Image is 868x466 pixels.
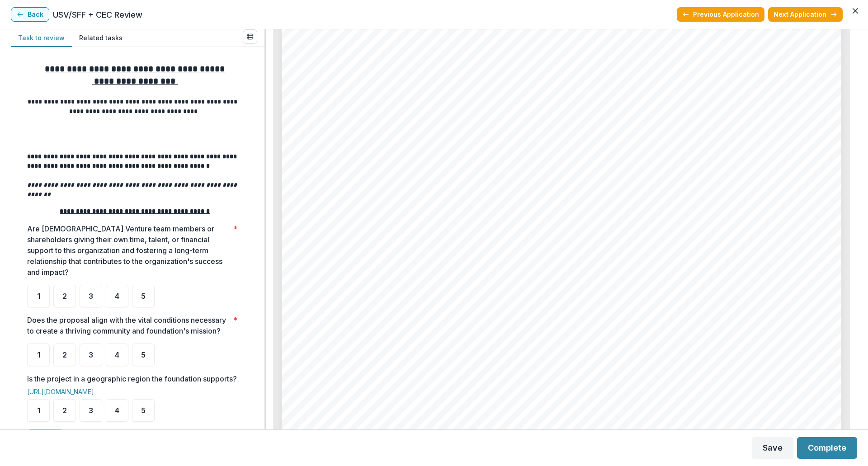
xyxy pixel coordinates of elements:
span: to increase engagement, reduce [MEDICAL_DATA] rates, and improve long term outcomes. Their role i... [316,318,848,329]
p: USV/SFF + CEC Review [53,9,142,21]
button: Related tasks [72,29,130,47]
button: View all reviews [243,29,257,44]
span: 5 [141,351,146,358]
span: - Coaches respond immediately to those experiencing a substance use [428,393,783,405]
button: Back [11,7,49,22]
span: - The team is available twenty four hours a day, seven days a week, and [422,423,783,434]
span: replicate without having walked that same path. Recovery coaching is evidence based and proven [316,303,805,314]
span: to the 1,754 lives lost to overdose across [US_STATE] in [DATE]. From overdose to incarceration, [316,183,802,194]
span: every staff member has personal experience with addiction and recovery. This shared experience [316,273,802,284]
button: Save [752,437,793,459]
span: 2 [62,292,67,300]
span: Substance use is a complex and urgent issue that impacts every corner of our community. In [316,152,778,164]
button: Next [27,429,64,443]
span: walk alongside people through the most vulnerable and uncertain moments, helping them find the [316,333,802,344]
span: Real time response [316,423,419,434]
span: Grant Name [316,61,390,74]
span: system gaps and a lack of timely support. [316,212,523,224]
span: Grant Summary [316,106,414,119]
span: 4 [115,292,119,300]
span: 3 [89,292,93,300]
p: Is the project in a geographic region the foundation supports? [27,373,237,384]
span: 2 [62,351,67,358]
button: Complete [797,437,857,459]
span: 4 [115,351,119,358]
span: 1 [37,292,40,300]
span: empathy, lived experience, and immediate action. Solutions is a peer driven organization, meaning [316,258,807,269]
button: Task to review [11,29,72,47]
span: [GEOGRAPHIC_DATA], 15 confirmed overdose deaths occurred in the first half of 2024, contributing [316,168,818,179]
span: From Crisis to Connection: Supporting Recovery at Every Stage [316,77,635,89]
span: 3 [89,407,93,414]
a: [URL][DOMAIN_NAME] [27,388,94,395]
button: Next Application [768,7,843,22]
span: 4 [115,407,119,414]
span: The PRT at Solutions provides: [316,378,472,390]
button: Previous Application [677,7,764,22]
span: statistics continue to show how individuals and families are falling through the cracks due to [316,198,772,209]
button: Close [848,4,863,18]
span: The Peer Response Team (PRT) at Solutions Recovery was created to meet those gaps with [316,243,780,254]
p: Does the proposal align with the vital conditions necessary to create a thriving community and fo... [27,315,230,336]
span: 2 [62,407,67,414]
p: Are [DEMOGRAPHIC_DATA] Venture team members or shareholders giving their own time, talent, or fin... [27,223,230,278]
span: 1 [37,351,40,358]
span: crisis, often connecting them to detox, emergency care, or shelter. [316,408,646,419]
span: 1 [37,407,40,414]
span: 3 [89,351,93,358]
span: 5 [141,292,146,300]
span: next step forward. [316,348,405,359]
span: 5 [141,407,146,414]
span: Grant Information [316,32,411,43]
span: is our greatest strength. It creates a level of trust, camaraderie, and connection that is diffic... [316,288,793,299]
span: Direct crisis support [316,393,425,405]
